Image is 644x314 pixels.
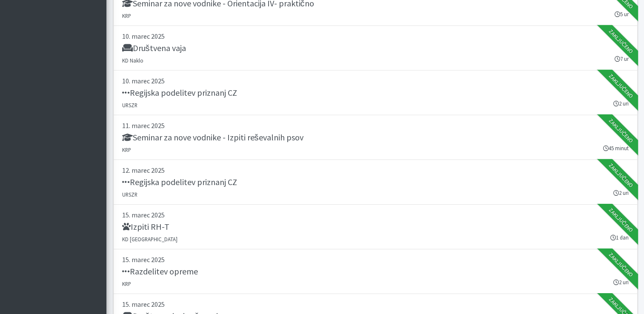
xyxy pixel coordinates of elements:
small: KRP [122,280,131,287]
p: 15. marec 2025 [122,210,629,220]
small: KRP [122,12,131,19]
p: 10. marec 2025 [122,76,629,86]
h5: Regijska podelitev priznanj CZ [122,88,237,98]
p: 12. marec 2025 [122,165,629,175]
h5: Regijska podelitev priznanj CZ [122,177,237,187]
h5: Izpiti RH-T [122,222,169,232]
small: KRP [122,146,131,153]
h5: Društvena vaja [122,43,186,53]
p: 15. marec 2025 [122,254,629,265]
a: 11. marec 2025 Seminar za nove vodnike - Izpiti reševalnih psov KRP 45 minut Zaključeno [113,115,638,160]
small: KD [GEOGRAPHIC_DATA] [122,236,177,243]
small: KD Naklo [122,57,143,64]
a: 15. marec 2025 Izpiti RH-T KD [GEOGRAPHIC_DATA] 1 dan Zaključeno [113,205,638,249]
a: 10. marec 2025 Društvena vaja KD Naklo 7 ur Zaključeno [113,26,638,71]
a: 12. marec 2025 Regijska podelitev priznanj CZ URSZR 2 uri Zaključeno [113,160,638,205]
small: URSZR [122,191,137,198]
h5: Seminar za nove vodnike - Izpiti reševalnih psov [122,132,303,143]
a: 10. marec 2025 Regijska podelitev priznanj CZ URSZR 2 uri Zaključeno [113,71,638,115]
a: 15. marec 2025 Razdelitev opreme KRP 2 uri Zaključeno [113,249,638,294]
p: 11. marec 2025 [122,120,629,131]
small: URSZR [122,102,137,108]
p: 15. marec 2025 [122,299,629,309]
h5: Razdelitev opreme [122,266,198,277]
p: 10. marec 2025 [122,31,629,41]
